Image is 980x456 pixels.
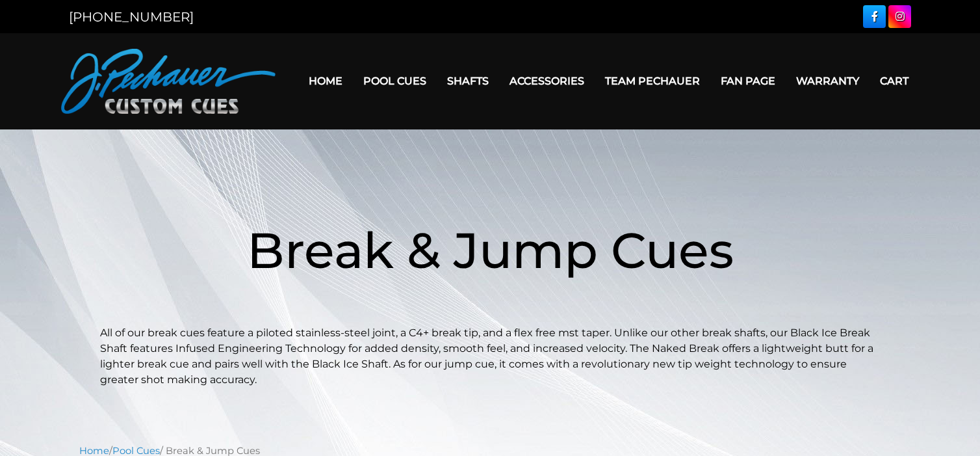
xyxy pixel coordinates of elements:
[710,64,786,98] a: Fan Page
[353,64,437,98] a: Pool Cues
[69,9,194,25] a: [PHONE_NUMBER]
[595,64,710,98] a: Team Pechauer
[100,325,880,388] p: All of our break cues feature a piloted stainless-steel joint, a C4+ break tip, and a flex free m...
[298,64,353,98] a: Home
[247,220,734,280] span: Break & Jump Cues
[499,64,595,98] a: Accessories
[437,64,499,98] a: Shafts
[61,49,276,114] img: Pechauer Custom Cues
[786,64,870,98] a: Warranty
[870,64,919,98] a: Cart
